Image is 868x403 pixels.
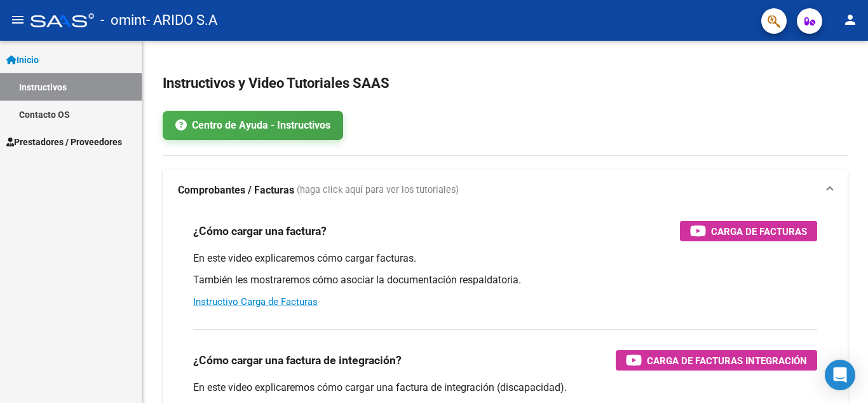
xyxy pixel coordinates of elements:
strong: Comprobantes / Facturas [178,183,294,197]
a: Instructivo Carga de Facturas [193,296,318,308]
button: Carga de Facturas Integración [616,350,817,371]
mat-icon: menu [10,12,25,27]
mat-expansion-panel-header: Comprobantes / Facturas (haga click aquí para ver los tutoriales) [163,170,848,211]
span: Prestadores / Proveedores [6,135,122,149]
p: También les mostraremos cómo asociar la documentación respaldatoria. [193,273,817,287]
span: Inicio [6,53,39,67]
div: Open Intercom Messenger [825,360,855,390]
span: - ARIDO S.A [146,6,217,34]
span: Carga de Facturas Integración [647,353,807,369]
p: En este video explicaremos cómo cargar una factura de integración (discapacidad). [193,381,817,395]
span: - omint [100,6,146,34]
h3: ¿Cómo cargar una factura de integración? [193,351,402,369]
h2: Instructivos y Video Tutoriales SAAS [163,71,848,95]
button: Carga de Facturas [680,221,817,241]
span: Carga de Facturas [711,223,807,239]
p: En este video explicaremos cómo cargar facturas. [193,251,817,265]
a: Centro de Ayuda - Instructivos [163,111,343,140]
span: (haga click aquí para ver los tutoriales) [297,183,459,197]
h3: ¿Cómo cargar una factura? [193,222,327,240]
mat-icon: person [843,12,858,27]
